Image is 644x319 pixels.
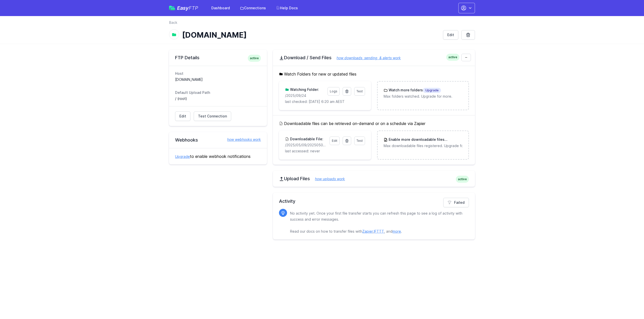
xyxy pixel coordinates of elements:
[177,6,198,11] span: Easy
[208,4,233,13] a: Dashboard
[285,143,326,148] p: /2025/05/09/20250509171559_inbound_0422652309_0756011820.mp3
[279,55,469,61] h2: Download / Send Files
[392,229,401,233] a: more
[175,111,190,121] a: Edit
[384,94,462,99] p: Max folders watched. Upgrade for more.
[175,90,261,95] dt: Default Upload Path
[290,210,465,234] p: No activity yet. Once your first file transfer starts you can refresh this page to see a log of a...
[279,120,469,126] h5: Downloadable files can be retrieved on-demand or on a schedule via Zapier
[279,198,469,205] h2: Activity
[446,54,459,61] span: active
[279,176,469,182] h2: Upload Files
[456,176,469,183] span: active
[175,137,261,143] h2: Webhooks
[388,88,441,93] h3: Watch more folders
[248,55,261,62] span: active
[374,229,384,233] a: IFTTT
[423,88,441,93] span: Upgrade
[175,71,261,76] dt: Host
[378,82,468,105] a: Watch more foldersUpgrade Max folders watched. Upgrade for more.
[388,137,462,142] h3: Enable more downloadable files
[198,114,227,119] span: Test Connection
[175,77,261,82] dd: [DOMAIN_NAME]
[169,6,175,10] img: easyftp_logo.png
[378,131,468,154] a: Enable more downloadable filesUpgrade Max downloadable files registered. Upgrade for more.
[169,6,198,11] a: EasyFTP
[175,96,261,101] dd: / (root)
[443,30,458,40] a: Edit
[443,198,469,207] a: Failed
[169,20,475,28] nav: Breadcrumb
[279,71,469,77] h5: Watch Folders for new or updated files
[169,20,177,25] a: Back
[289,87,319,92] h3: Watching Folder:
[356,139,363,143] span: Test
[182,30,439,39] h1: [DOMAIN_NAME]
[285,93,324,98] p: /2025/09/24
[285,149,365,154] p: last accessed: never
[332,56,401,60] a: how downloads, sending, & alerts work
[175,55,261,61] h2: FTP Details
[354,87,365,96] a: Test
[310,177,345,181] a: how uploads work
[175,154,190,159] a: Upgrade
[445,137,463,142] span: Upgrade
[285,99,365,104] p: last checked: [DATE] 6:20 am AEST
[189,5,198,11] span: FTP
[328,87,340,96] a: Logs
[169,148,267,164] div: to enable webhook notifications
[237,4,269,13] a: Connections
[194,111,231,121] a: Test Connection
[356,89,363,93] span: Test
[354,137,365,145] a: Test
[289,137,323,142] h3: Downloadable File:
[273,4,301,13] a: Help Docs
[330,137,340,145] a: Edit
[222,137,261,142] a: how webhooks work
[362,229,373,233] a: Zapier
[384,143,462,148] p: Max downloadable files registered. Upgrade for more.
